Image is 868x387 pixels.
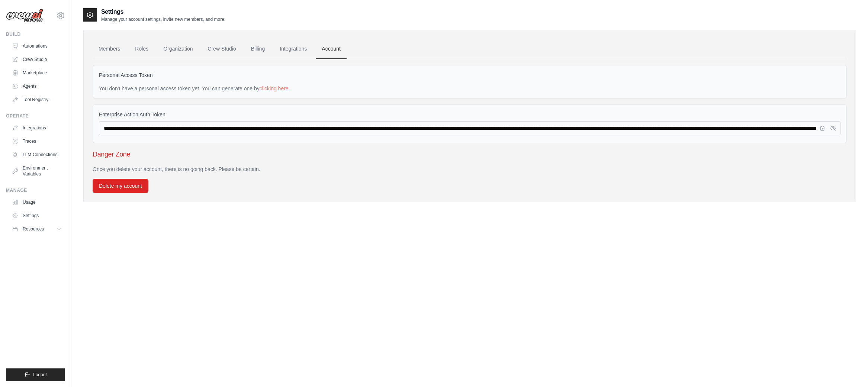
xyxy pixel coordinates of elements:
[6,31,65,37] div: Build
[6,368,65,381] button: Logout
[101,16,225,22] p: Manage your account settings, invite new members, and more.
[316,39,347,59] a: Account
[9,54,65,65] a: Crew Studio
[274,39,313,59] a: Integrations
[6,187,65,193] div: Manage
[9,223,65,235] button: Resources
[6,9,43,23] img: Logo
[9,162,65,180] a: Environment Variables
[9,135,65,147] a: Traces
[9,94,65,106] a: Tool Registry
[93,179,148,193] button: Delete my account
[9,80,65,92] a: Agents
[9,210,65,222] a: Settings
[23,226,44,232] span: Resources
[6,113,65,119] div: Operate
[129,39,154,59] a: Roles
[9,149,65,161] a: LLM Connections
[93,39,126,59] a: Members
[260,86,289,91] a: clicking here
[245,39,271,59] a: Billing
[202,39,242,59] a: Crew Studio
[99,71,153,79] label: Personal Access Token
[157,39,199,59] a: Organization
[9,122,65,134] a: Integrations
[99,111,840,118] label: Enterprise Action Auth Token
[9,196,65,208] a: Usage
[99,85,840,92] div: You don't have a personal access token yet. You can generate one by .
[93,149,847,159] h3: Danger Zone
[9,67,65,79] a: Marketplace
[101,7,225,16] h2: Settings
[93,165,847,173] p: Once you delete your account, there is no going back. Please be certain.
[9,40,65,52] a: Automations
[33,372,47,378] span: Logout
